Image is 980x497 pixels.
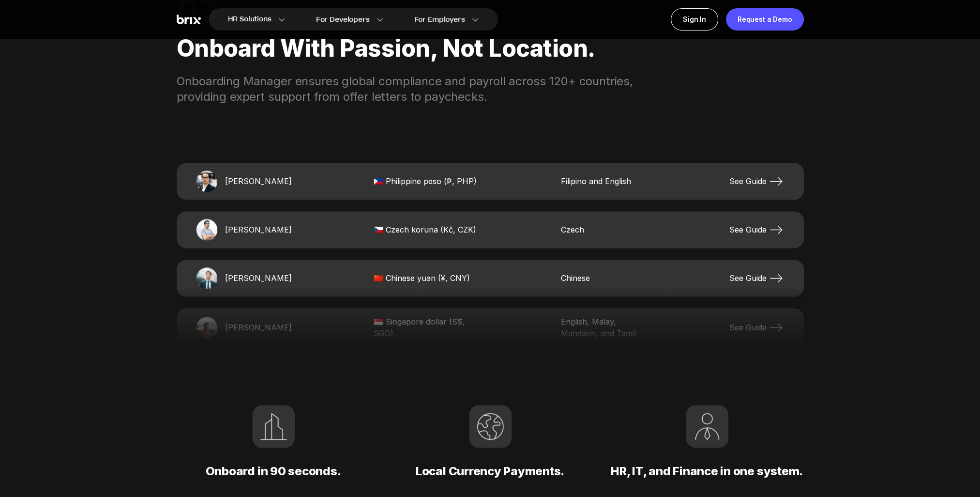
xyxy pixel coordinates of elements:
[729,222,784,237] a: See Guide
[228,12,271,27] span: HR Solutions
[414,15,465,25] span: For Employers
[374,224,480,235] span: 🇨🇿 Czech koruna (Kč, CZK)
[374,175,480,187] span: 🇵🇭 Philippine peso (₱, PHP)
[225,272,293,284] span: [PERSON_NAME]
[177,15,201,25] img: Brix Logo
[393,448,587,494] p: Local Currency Payments.
[177,448,370,494] p: Onboard in 90 seconds.
[177,23,804,74] div: Onboard with passion, not location.
[729,173,784,189] a: See Guide
[374,272,480,284] span: 🇨🇳 Chinese yuan (¥, CNY)
[729,270,784,286] a: See Guide
[225,175,293,187] span: [PERSON_NAME]
[561,272,648,284] span: Chinese
[177,74,672,105] div: Onboarding Manager ensures global compliance and payroll across 120+ countries, providing expert ...
[671,8,718,31] a: Sign In
[561,224,648,235] span: Czech
[726,8,804,31] a: Request a Demo
[610,448,804,494] p: HR, IT, and Finance in one system.
[225,224,293,235] span: [PERSON_NAME]
[561,175,648,187] span: Filipino and English
[316,15,370,25] span: For Developers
